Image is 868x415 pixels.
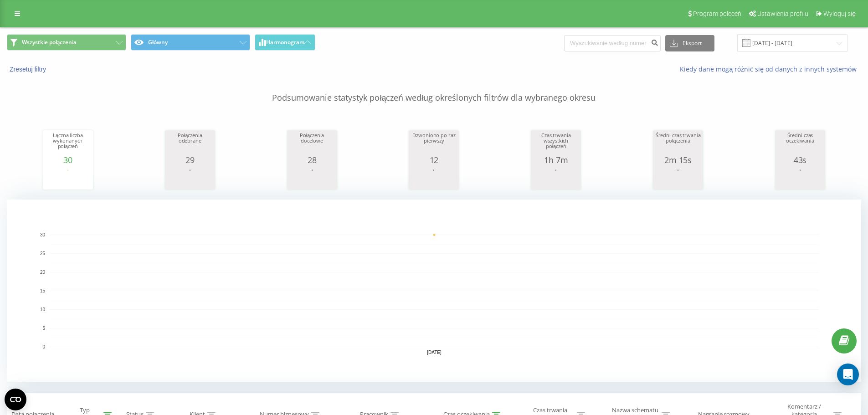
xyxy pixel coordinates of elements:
[777,164,823,192] svg: A chart.
[411,164,457,192] svg: A chart.
[22,39,77,46] span: Wszystkie połączenia
[45,155,91,164] div: 30
[131,34,250,51] button: Główny
[427,350,442,355] text: [DATE]
[167,133,213,155] div: Połączenia odebrane
[411,133,457,155] div: Dzwoniono po raz pierwszy
[680,65,861,73] a: Kiedy dane mogą różnić się od danych z innych systemów
[167,164,213,192] svg: A chart.
[289,164,335,192] svg: A chart.
[757,10,808,17] span: Ustawienia profilu
[289,133,335,155] div: Połączenia docelowe
[533,133,579,155] div: Czas trwania wszystkich połączeń
[7,65,51,73] button: Zresetuj filtry
[777,133,823,155] div: Średni czas oczekiwania
[40,307,46,312] text: 10
[655,164,701,192] svg: A chart.
[40,232,46,237] text: 30
[289,155,335,164] div: 28
[777,155,823,164] div: 43s
[837,364,859,385] div: Open Intercom Messenger
[5,389,26,410] button: Open CMP widget
[665,35,714,51] button: Eksport
[533,155,579,164] div: 1h 7m
[255,34,315,51] button: Harmonogram
[411,155,457,164] div: 12
[7,200,861,382] svg: A chart.
[45,133,91,155] div: Łączna liczba wykonanych połączeń
[655,155,701,164] div: 2m 15s
[40,288,46,293] text: 15
[42,344,45,349] text: 0
[564,35,661,51] input: Wyszukiwanie według numeru
[823,10,856,17] span: Wyloguj się
[45,164,91,192] svg: A chart.
[693,10,741,17] span: Program poleceń
[40,270,46,275] text: 20
[167,155,213,164] div: 29
[40,251,46,256] text: 25
[266,39,304,46] span: Harmonogram
[42,326,45,331] text: 5
[7,74,861,104] p: Podsumowanie statystyk połączeń według określonych filtrów dla wybranego okresu
[533,164,579,192] svg: A chart.
[655,133,701,155] div: Średni czas trwania połączenia
[7,34,126,51] button: Wszystkie połączenia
